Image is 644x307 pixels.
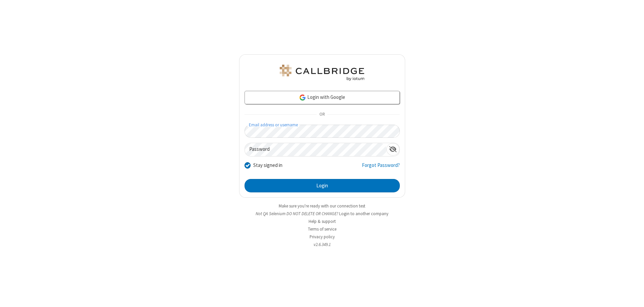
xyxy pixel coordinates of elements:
a: Help & support [309,219,336,224]
li: v2.6.349.1 [239,241,405,248]
a: Terms of service [308,226,336,232]
input: Email address or username [245,125,400,138]
span: OR [317,110,327,119]
li: Not QA Selenium DO NOT DELETE OR CHANGE? [239,210,405,217]
button: Login [245,179,400,192]
a: Make sure you're ready with our connection test [279,203,365,209]
div: Show password [386,143,399,156]
label: Stay signed in [253,162,282,169]
a: Forgot Password? [362,162,400,174]
button: Login to another company [339,210,388,217]
a: Privacy policy [310,234,335,240]
img: QA Selenium DO NOT DELETE OR CHANGE [278,65,366,81]
iframe: Chat [627,290,639,302]
img: google-icon.png [299,94,306,101]
input: Password [245,143,386,156]
a: Login with Google [245,91,400,104]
